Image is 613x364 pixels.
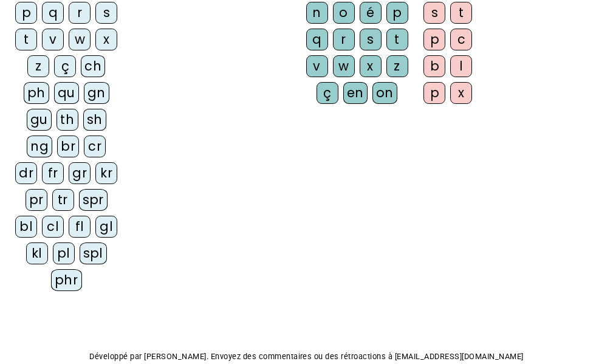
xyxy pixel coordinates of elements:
[450,55,472,77] div: l
[306,55,328,77] div: v
[54,55,76,77] div: ç
[15,29,37,50] div: t
[306,29,328,50] div: q
[450,82,472,104] div: x
[69,216,91,238] div: fl
[306,2,328,24] div: n
[333,2,355,24] div: o
[423,55,445,77] div: b
[95,29,117,50] div: x
[69,2,91,24] div: r
[15,2,37,24] div: p
[54,82,79,104] div: qu
[360,55,382,77] div: x
[423,82,445,104] div: p
[52,189,74,211] div: tr
[386,55,408,77] div: z
[372,82,397,104] div: on
[42,216,64,238] div: cl
[27,136,52,157] div: ng
[95,216,117,238] div: gl
[15,162,37,184] div: dr
[24,82,49,104] div: ph
[386,29,408,50] div: t
[26,189,47,211] div: pr
[57,109,78,131] div: th
[69,162,91,184] div: gr
[42,29,64,50] div: v
[84,136,106,157] div: cr
[84,82,109,104] div: gn
[69,29,91,50] div: w
[27,55,49,77] div: z
[360,2,382,24] div: é
[343,82,368,104] div: en
[423,29,445,50] div: p
[79,189,108,211] div: spr
[51,269,82,291] div: phr
[42,2,64,24] div: q
[450,2,472,24] div: t
[81,55,105,77] div: ch
[386,2,408,24] div: p
[15,216,37,238] div: bl
[57,136,79,157] div: br
[80,242,108,264] div: spl
[42,162,64,184] div: fr
[95,162,117,184] div: kr
[360,29,382,50] div: s
[333,55,355,77] div: w
[53,242,75,264] div: pl
[95,2,117,24] div: s
[450,29,472,50] div: c
[333,29,355,50] div: r
[10,349,603,364] p: Développé par [PERSON_NAME]. Envoyez des commentaires ou des rétroactions à [EMAIL_ADDRESS][DOMAI...
[26,242,48,264] div: kl
[83,109,106,131] div: sh
[423,2,445,24] div: s
[27,109,52,131] div: gu
[317,82,338,104] div: ç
